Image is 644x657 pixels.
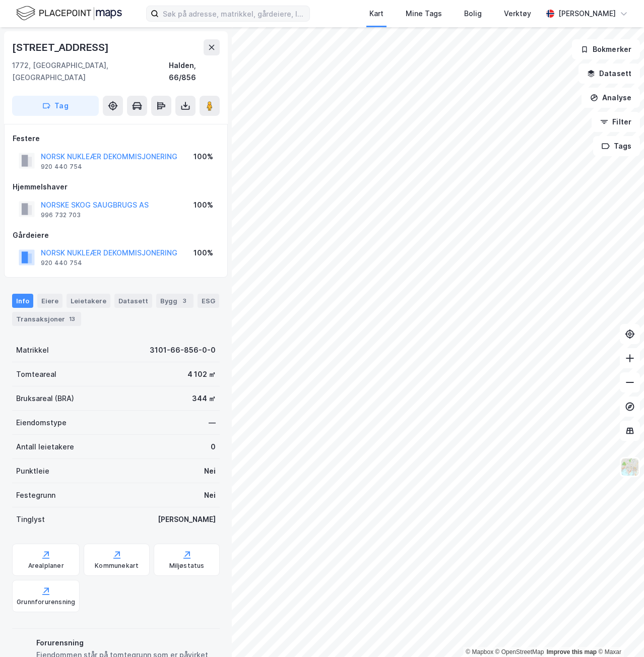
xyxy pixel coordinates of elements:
div: Info [12,294,33,308]
div: 13 [67,314,77,324]
button: Filter [592,112,640,132]
input: Søk på adresse, matrikkel, gårdeiere, leietakere eller personer [159,6,309,21]
img: logo.f888ab2527a4732fd821a326f86c7f29.svg [16,5,122,22]
div: Matrikkel [16,344,49,356]
div: Bolig [464,8,482,20]
a: OpenStreetMap [495,648,544,655]
div: Eiere [37,294,62,308]
button: Datasett [578,63,640,84]
div: Kart [369,8,383,20]
img: Z [620,457,639,477]
div: 1772, [GEOGRAPHIC_DATA], [GEOGRAPHIC_DATA] [12,59,169,84]
div: Eiendomstype [16,417,67,429]
div: Miljøstatus [169,562,205,570]
div: Nei [204,465,216,477]
div: 100% [194,199,213,211]
div: [PERSON_NAME] [158,513,216,525]
div: Bygg [156,294,194,308]
div: Datasett [114,294,152,308]
div: 100% [194,247,213,259]
div: Bruksareal (BRA) [16,392,74,405]
div: 920 440 754 [41,163,82,171]
a: Mapbox [466,648,493,655]
div: 3 [179,296,189,306]
div: — [209,417,216,429]
div: 996 732 703 [41,211,81,219]
div: Festere [13,133,219,145]
div: Hjemmelshaver [13,181,219,193]
button: Analyse [582,88,640,108]
div: Forurensning [36,637,216,649]
button: Tag [12,96,99,116]
div: Gårdeiere [13,229,219,241]
div: 3101-66-856-0-0 [150,344,216,356]
div: 4 102 ㎡ [187,368,216,380]
div: Tomteareal [16,368,56,380]
div: Festegrunn [16,489,55,501]
div: [PERSON_NAME] [558,8,616,20]
div: 344 ㎡ [192,392,216,405]
button: Bokmerker [572,39,640,59]
div: Verktøy [504,8,531,20]
div: Mine Tags [406,8,442,20]
div: Arealplaner [28,562,64,570]
iframe: Chat Widget [594,609,644,657]
div: Kontrollprogram for chat [594,609,644,657]
div: ESG [198,294,219,308]
a: Improve this map [547,648,597,655]
div: Tinglyst [16,513,45,525]
button: Tags [593,136,640,156]
div: Nei [204,489,216,501]
div: Antall leietakere [16,441,74,453]
div: Transaksjoner [12,312,81,326]
div: 100% [194,151,213,163]
div: Halden, 66/856 [169,59,220,84]
div: 0 [211,441,216,453]
div: Kommunekart [95,562,139,570]
div: [STREET_ADDRESS] [12,39,111,55]
div: Grunnforurensning [17,598,75,606]
div: Leietakere [67,294,110,308]
div: Punktleie [16,465,49,477]
div: 920 440 754 [41,259,82,267]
